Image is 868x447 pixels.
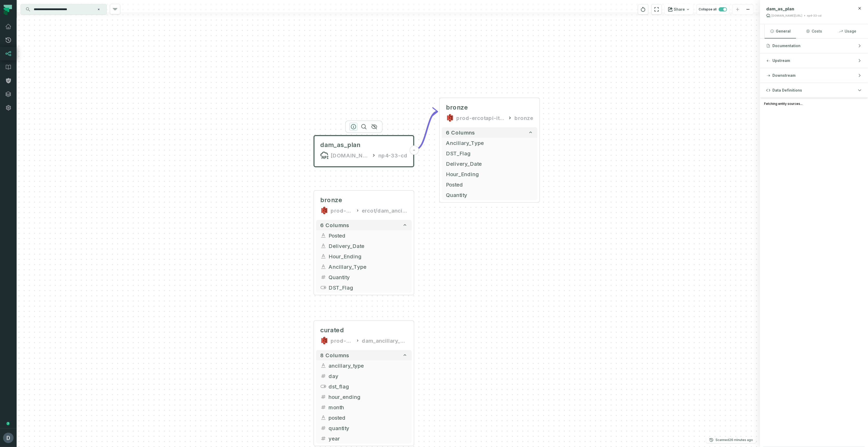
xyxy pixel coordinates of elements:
span: quantity [329,424,408,432]
button: Upstream [760,53,868,68]
button: Costs [798,24,830,38]
span: year [329,435,408,442]
button: posted [316,412,412,423]
span: integer [320,394,326,400]
span: Ancillary_Type [329,263,408,271]
button: day [316,371,412,381]
span: bronze [446,103,468,112]
span: integer [320,373,326,379]
button: Ancillary_Type [442,138,537,148]
span: bronze [320,196,343,204]
button: quantity [316,423,412,433]
span: posted [329,414,408,422]
span: Data Definitions [772,88,802,93]
span: curated [320,326,344,334]
span: Upstream [772,58,790,63]
span: 8 columns [320,352,349,358]
span: string [320,264,326,270]
div: Tooltip anchor [6,421,10,426]
button: zoom out [743,4,753,15]
span: 6 columns [446,129,475,136]
span: Ancillary_Type [446,139,533,147]
span: Hour_Ending [446,170,533,178]
button: - [409,145,419,155]
div: api.ercot.com/api/public-reports [771,14,802,18]
button: Share [665,4,693,15]
span: string [320,414,326,421]
button: Hour_Ending [316,251,412,261]
button: Scanned[DATE] 5:01:50 PM [706,437,756,443]
span: dam_as_plan [766,6,794,11]
span: DST_Flag [329,284,408,291]
button: Posted [316,230,412,241]
button: ancillary_type [316,360,412,371]
button: DST_Flag [316,282,412,293]
span: 6 columns [320,222,349,228]
div: dam_ancillary_service_plan [362,336,408,345]
button: Data Definitions [760,83,868,98]
span: Quantity [329,273,408,281]
span: Posted [446,181,533,188]
span: integer [320,404,326,410]
button: dst_flag [316,381,412,392]
span: integer [320,435,326,442]
div: np4-33-cd [378,151,408,159]
span: Documentation [772,43,800,48]
span: boolean [320,383,326,389]
button: Posted [442,179,537,190]
span: Delivery_Date [329,242,408,250]
button: Delivery_Date [442,158,537,169]
span: ancillary_type [329,362,408,369]
span: hour_ending [329,393,408,401]
button: Hour_Ending [442,169,537,179]
button: Ancillary_Type [316,261,412,272]
div: api.ercot.com/api/public-reports [331,151,369,159]
span: dam_as_plan [320,141,360,149]
span: string [320,253,326,259]
button: Delivery_Date [316,241,412,251]
span: Quantity [446,191,533,199]
span: Posted [329,232,408,239]
span: float [320,425,326,431]
button: General [765,24,796,38]
p: Scanned [716,437,753,443]
button: Collapse all [696,4,729,15]
span: boolean [320,284,326,291]
button: Usage [832,24,863,38]
span: integer [320,274,326,280]
span: DST_Flag [446,149,533,157]
img: avatar of Daniel Lahyani [3,433,14,443]
button: month [316,402,412,412]
button: year [316,433,412,444]
relative-time: Sep 25, 2025, 5:01 PM GMT+3 [729,438,753,442]
button: Documentation [760,39,868,53]
span: Delivery_Date [446,160,533,168]
div: bronze [515,114,533,122]
div: ercot/dam_ancillary_service_plan/bronze [362,206,408,215]
div: Fetching entity sources... [760,98,868,110]
button: Downstream [760,68,868,83]
div: prod-ercotapi-it-bhl-public-raw [331,206,353,215]
button: hour_ending [316,392,412,402]
span: month [329,403,408,411]
button: Clear search query [96,7,101,12]
button: Quantity [442,190,537,200]
button: Quantity [316,272,412,282]
button: DST_Flag [442,148,537,158]
span: string [320,232,326,239]
span: string [320,243,326,249]
span: dst_flag [329,382,408,390]
div: np4-33-cd [807,14,822,18]
div: prod-ercotapi-it-bhl-public-curated/ercot [331,336,353,345]
span: Downstream [772,73,796,78]
div: prod-ercotapi-it-bhl-public-raw/ercot/dam_ancillary_service_plan [456,114,505,122]
span: day [329,372,408,380]
span: Hour_Ending [329,252,408,260]
g: Edge from a76f8c552231d643b8bd9965a71399e2 to 46ef3554abc9ccbed50775ce162ce3a1 [416,112,438,149]
span: string [320,362,326,369]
